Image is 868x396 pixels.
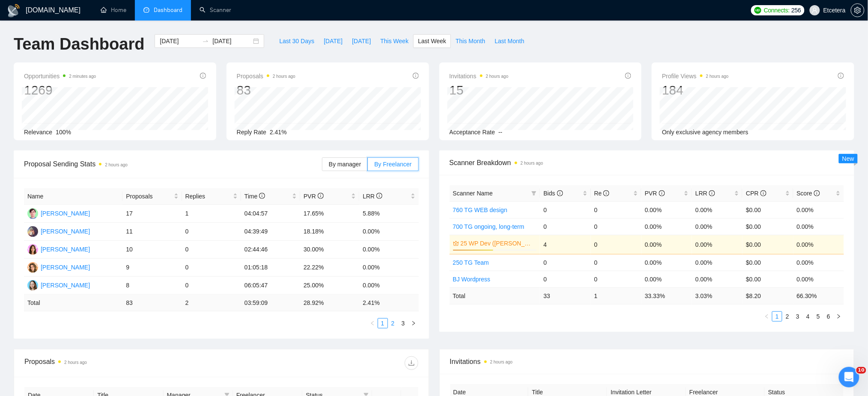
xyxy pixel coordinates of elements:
[834,311,844,322] li: Next Page
[743,271,793,287] td: $0.00
[641,287,692,304] td: 33.33 %
[662,82,729,98] div: 184
[241,259,300,277] td: 01:05:18
[380,36,409,46] span: This Week
[27,244,38,255] img: PD
[838,73,844,79] span: info-circle
[793,201,844,218] td: 0.00%
[413,34,451,48] button: Last Week
[418,36,446,46] span: Last Week
[122,223,182,241] td: 11
[692,235,743,254] td: 0.00%
[374,161,412,168] span: By Freelancer
[409,318,419,328] li: Next Page
[122,259,182,277] td: 9
[185,192,231,201] span: Replies
[746,190,766,197] span: CPR
[27,228,90,234] a: PS[PERSON_NAME]
[359,241,418,259] td: 0.00%
[451,34,490,48] button: This Month
[692,271,743,287] td: 0.00%
[202,38,209,44] span: to
[24,129,52,136] span: Relevance
[450,287,540,304] td: Total
[237,129,266,136] span: Reply Rate
[27,245,90,252] a: PD[PERSON_NAME]
[591,201,641,218] td: 0
[347,34,376,48] button: [DATE]
[69,74,96,79] time: 2 minutes ago
[851,7,864,14] span: setting
[834,311,844,322] button: right
[359,259,418,277] td: 0.00%
[101,6,126,14] a: homeHome
[856,367,866,374] span: 10
[540,201,591,218] td: 0
[237,71,295,81] span: Proposals
[27,226,38,237] img: PS
[300,205,359,223] td: 17.65%
[300,223,359,241] td: 18.18%
[274,34,319,48] button: Last 30 Days
[367,318,378,328] li: Previous Page
[645,190,665,197] span: PVR
[692,201,743,218] td: 0.00%
[259,193,265,199] span: info-circle
[453,190,493,197] span: Scanner Name
[182,188,241,205] th: Replies
[793,271,844,287] td: 0.00%
[378,318,388,328] li: 1
[793,312,802,321] a: 3
[797,190,820,197] span: Score
[367,318,378,328] button: left
[453,207,507,213] a: 760 TG WEB design
[591,235,641,254] td: 0
[359,277,418,295] td: 0.00%
[521,161,543,165] time: 2 hours ago
[27,263,90,270] a: AP[PERSON_NAME]
[839,367,859,387] iframe: Intercom live chat
[695,190,715,197] span: LRR
[41,281,90,290] div: [PERSON_NAME]
[791,6,801,15] span: 256
[743,201,793,218] td: $0.00
[56,129,71,136] span: 100%
[105,163,128,167] time: 2 hours ago
[182,205,241,223] td: 1
[200,73,206,79] span: info-circle
[692,287,743,304] td: 3.03 %
[773,312,782,321] a: 1
[813,311,823,322] li: 5
[540,254,591,271] td: 0
[540,218,591,235] td: 0
[706,74,729,79] time: 2 hours ago
[591,218,641,235] td: 0
[304,193,324,200] span: PVR
[27,280,38,291] img: VY
[41,227,90,236] div: [PERSON_NAME]
[300,259,359,277] td: 22.22%
[64,360,87,365] time: 2 hours ago
[755,7,761,14] img: upwork-logo.png
[14,34,144,54] h1: Team Dashboard
[456,36,485,46] span: This Month
[450,82,509,98] div: 15
[743,235,793,254] td: $0.00
[591,271,641,287] td: 0
[814,190,820,196] span: info-circle
[557,190,563,196] span: info-circle
[641,235,692,254] td: 0.00%
[212,36,251,46] input: End date
[453,240,459,246] span: crown
[378,319,388,328] a: 1
[41,263,90,272] div: [PERSON_NAME]
[764,314,770,319] span: left
[241,277,300,295] td: 06:05:47
[359,223,418,241] td: 0.00%
[245,193,265,200] span: Time
[273,74,295,79] time: 2 hours ago
[398,318,409,328] li: 3
[122,241,182,259] td: 10
[154,6,182,14] span: Dashboard
[490,360,513,364] time: 2 hours ago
